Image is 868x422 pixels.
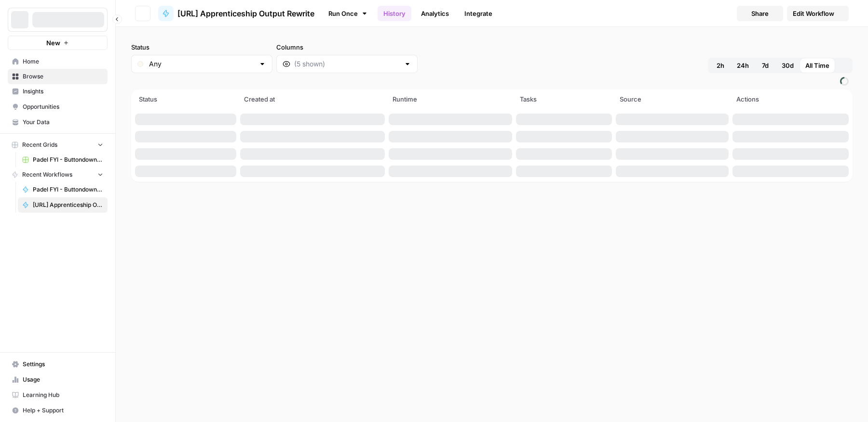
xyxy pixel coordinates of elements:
[8,357,108,372] a: Settings
[23,102,103,111] span: Opportunities
[46,38,60,48] span: New
[8,99,108,115] a: Opportunities
[8,69,108,84] a: Browse
[23,72,103,81] span: Browse
[8,167,108,182] button: Recent Workflows
[18,197,108,213] a: [URL] Apprenticeship Output Rewrite
[33,185,103,194] span: Padel FYI - Buttondown -Newsletter Generation
[33,201,103,209] span: [URL] Apprenticeship Output Rewrite
[8,387,108,403] a: Learning Hub
[378,6,411,21] a: History
[415,6,455,21] a: Analytics
[8,138,108,152] button: Recent Grids
[131,42,272,52] label: Status
[387,90,514,111] th: Runtime
[8,54,108,69] a: Home
[459,6,498,21] a: Integrate
[8,372,108,387] a: Usage
[23,406,103,415] span: Help + Support
[23,118,103,127] span: Your Data
[18,152,108,167] a: Padel FYI - Buttondown -Newsletter Generation Grid
[23,375,103,384] span: Usage
[8,115,108,130] a: Your Data
[514,90,614,111] th: Tasks
[8,403,108,418] button: Help + Support
[238,90,387,111] th: Created at
[22,170,72,179] span: Recent Workflows
[22,141,57,149] span: Recent Grids
[149,59,255,69] input: Any
[23,87,103,96] span: Insights
[8,36,108,50] button: New
[23,391,103,399] span: Learning Hub
[133,90,238,111] th: Status
[177,8,314,19] span: [URL] Apprenticeship Output Rewrite
[23,360,103,369] span: Settings
[33,155,103,164] span: Padel FYI - Buttondown -Newsletter Generation Grid
[158,6,314,21] a: [URL] Apprenticeship Output Rewrite
[18,182,108,197] a: Padel FYI - Buttondown -Newsletter Generation
[23,57,103,66] span: Home
[294,59,400,69] input: (5 shown)
[8,84,108,99] a: Insights
[322,5,374,22] a: Run Once
[276,42,418,52] label: Columns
